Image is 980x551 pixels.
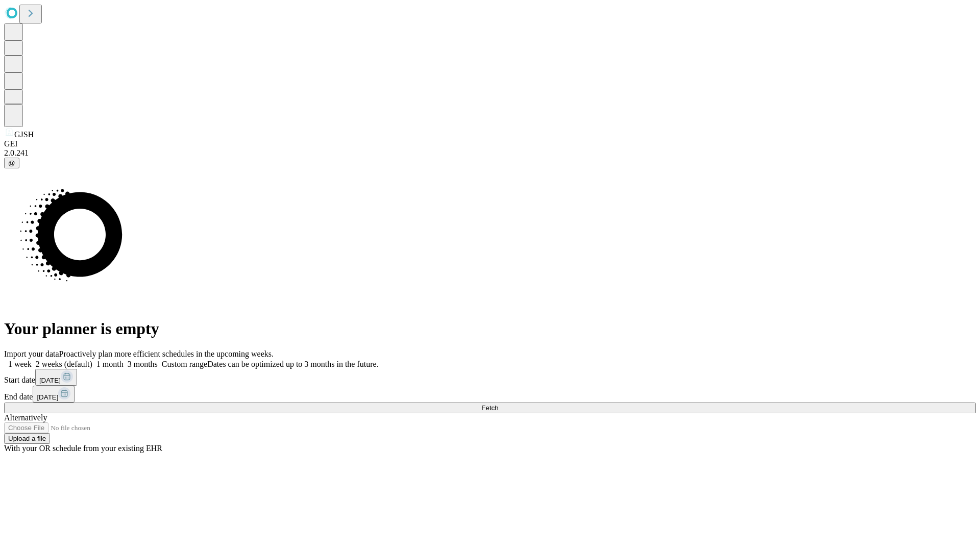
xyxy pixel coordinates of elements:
span: [DATE] [39,377,61,384]
span: Custom range [162,360,207,368]
span: [DATE] [37,393,58,401]
span: 3 months [128,360,158,368]
span: Alternatively [4,413,47,422]
span: Import your data [4,349,59,358]
h1: Your planner is empty [4,319,976,338]
button: [DATE] [33,386,75,403]
div: Start date [4,369,976,386]
button: Fetch [4,403,976,413]
div: GEI [4,139,976,148]
button: Upload a file [4,433,50,444]
span: Fetch [481,404,498,412]
span: GJSH [14,130,34,139]
div: 2.0.241 [4,148,976,158]
span: 2 weeks (default) [36,360,92,368]
span: @ [8,159,15,167]
span: With your OR schedule from your existing EHR [4,444,162,453]
div: End date [4,386,976,403]
span: Proactively plan more efficient schedules in the upcoming weeks. [59,349,274,358]
span: 1 month [96,360,124,368]
button: @ [4,158,19,168]
span: 1 week [8,360,32,368]
span: Dates can be optimized up to 3 months in the future. [207,360,378,368]
button: [DATE] [35,369,77,386]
